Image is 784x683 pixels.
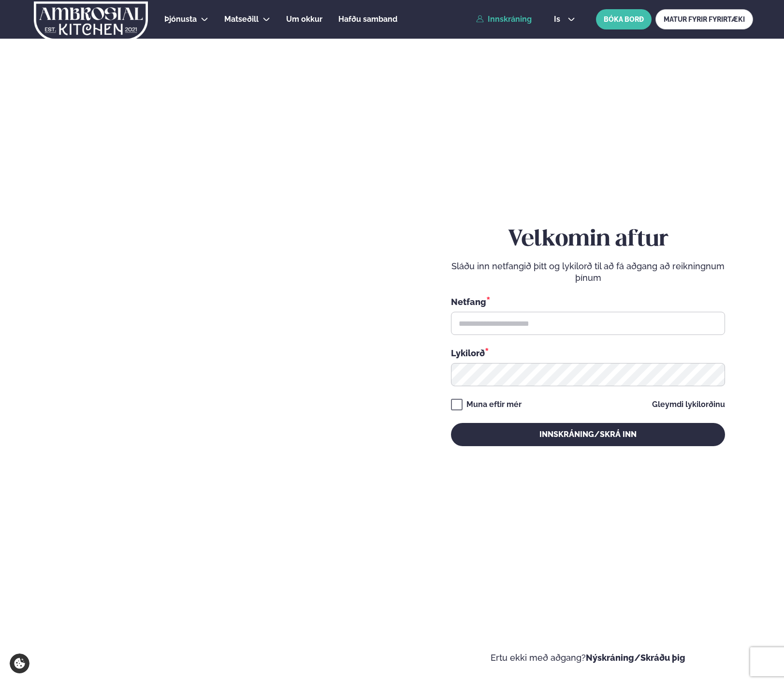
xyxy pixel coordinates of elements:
p: Sláðu inn netfangið þitt og lykilorð til að fá aðgang að reikningnum þínum [451,261,725,284]
p: Ertu ekki með aðgang? [421,652,755,664]
span: Matseðill [224,15,259,24]
span: Þjónusta [164,15,197,24]
a: Nýskráning/Skráðu þig [586,653,685,663]
p: Ef eitthvað sameinar fólk, þá er [PERSON_NAME] matarferðalag. [29,602,230,625]
a: Gleymdi lykilorðinu [652,401,725,408]
span: is [554,15,563,23]
h2: Velkomin aftur [451,226,725,253]
a: Þjónusta [164,14,197,25]
a: Innskráning [476,15,532,24]
button: BÓKA BORÐ [596,9,652,29]
a: Hafðu samband [338,14,397,25]
a: Matseðill [224,14,259,25]
button: Innskráning/Skrá inn [451,423,725,446]
span: Hafðu samband [338,15,397,24]
button: is [546,15,582,23]
div: Lykilorð [451,347,725,359]
span: Um okkur [286,15,322,24]
a: Um okkur [286,14,322,25]
a: Cookie settings [10,654,29,673]
div: Netfang [451,295,725,308]
img: logo [33,1,149,41]
h2: Velkomin á Ambrosial kitchen! [29,509,230,590]
a: MATUR FYRIR FYRIRTÆKI [655,9,753,29]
